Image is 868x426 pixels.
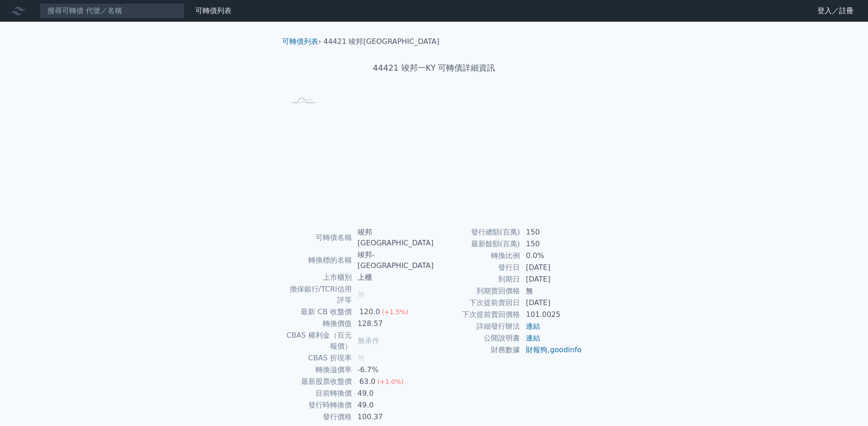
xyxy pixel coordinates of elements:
[358,306,382,317] div: 120.0
[520,250,582,262] td: 0.0%
[286,318,352,330] td: 轉換價值
[434,321,520,332] td: 詳細發行辦法
[352,272,434,283] td: 上櫃
[286,226,352,249] td: 可轉債名稱
[434,250,520,262] td: 轉換比例
[352,411,434,423] td: 100.37
[286,272,352,283] td: 上市櫃別
[286,388,352,399] td: 目前轉換價
[823,383,868,426] iframe: Chat Widget
[352,364,434,376] td: -6.7%
[434,226,520,238] td: 發行總額(百萬)
[520,285,582,297] td: 無
[520,309,582,321] td: 101.0025
[434,344,520,356] td: 財務數據
[358,336,379,345] span: 無承作
[434,262,520,273] td: 發行日
[286,330,352,352] td: CBAS 權利金（百元報價）
[282,36,321,47] li: ›
[520,273,582,285] td: [DATE]
[286,364,352,376] td: 轉換溢價率
[520,344,582,356] td: ,
[324,36,439,47] li: 44421 竣邦[GEOGRAPHIC_DATA]
[352,249,434,272] td: 竣邦-[GEOGRAPHIC_DATA]
[526,334,540,342] a: 連結
[434,238,520,250] td: 最新餘額(百萬)
[286,376,352,388] td: 最新股票收盤價
[286,249,352,272] td: 轉換標的名稱
[526,345,547,354] a: 財報狗
[286,411,352,423] td: 發行價格
[275,62,593,74] h1: 44421 竣邦一KY 可轉債詳細資訊
[352,226,434,249] td: 竣邦[GEOGRAPHIC_DATA]
[195,6,231,15] a: 可轉債列表
[352,388,434,399] td: 49.0
[286,283,352,306] td: 擔保銀行/TCRI信用評等
[282,37,318,46] a: 可轉債列表
[352,318,434,330] td: 128.57
[358,376,377,387] div: 63.0
[434,297,520,309] td: 下次提前賣回日
[526,322,540,330] a: 連結
[286,306,352,318] td: 最新 CB 收盤價
[358,290,365,299] span: 無
[377,378,403,385] span: (+1.0%)
[823,383,868,426] div: 聊天小工具
[40,3,184,19] input: 搜尋可轉債 代號／名稱
[434,332,520,344] td: 公開說明書
[352,399,434,411] td: 49.0
[382,308,408,316] span: (+1.5%)
[358,354,365,362] span: 無
[550,345,581,354] a: goodinfo
[434,309,520,321] td: 下次提前賣回價格
[520,226,582,238] td: 150
[520,262,582,273] td: [DATE]
[434,273,520,285] td: 到期日
[286,399,352,411] td: 發行時轉換價
[434,285,520,297] td: 到期賣回價格
[520,238,582,250] td: 150
[810,4,861,18] a: 登入／註冊
[286,352,352,364] td: CBAS 折現率
[520,297,582,309] td: [DATE]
